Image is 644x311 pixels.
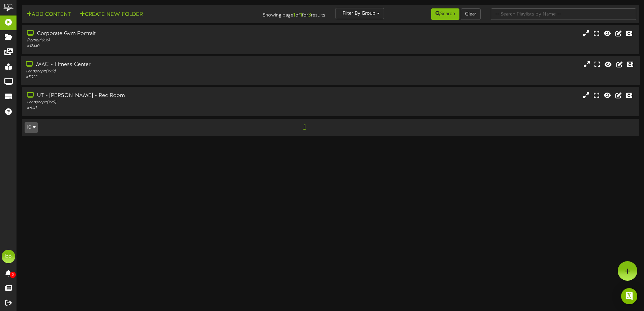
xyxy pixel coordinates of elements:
strong: 1 [300,12,302,18]
span: 0 [10,272,16,278]
div: Showing page of for results [227,8,330,19]
div: Open Intercom Messenger [621,288,637,304]
div: UT - [PERSON_NAME] - Rec Room [27,92,274,100]
strong: 1 [293,12,295,18]
strong: 3 [308,12,311,18]
button: Filter By Group [335,8,384,19]
div: Portrait ( 9:16 ) [27,38,274,43]
div: # 6141 [27,105,274,111]
input: -- Search Playlists by Name -- [491,8,636,20]
div: Landscape ( 16:9 ) [26,69,274,74]
div: MAC - Fitness Center [26,61,274,69]
div: Corporate Gym Portrait [27,30,274,38]
div: # 5022 [26,74,274,80]
span: 1 [302,123,308,131]
button: Create New Folder [78,10,145,19]
div: Landscape ( 16:9 ) [27,100,274,105]
button: 10 [25,122,38,133]
button: Clear [461,8,481,20]
div: BS [2,250,15,263]
button: Add Content [25,10,73,19]
button: Search [431,8,459,20]
div: # 12440 [27,43,274,49]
